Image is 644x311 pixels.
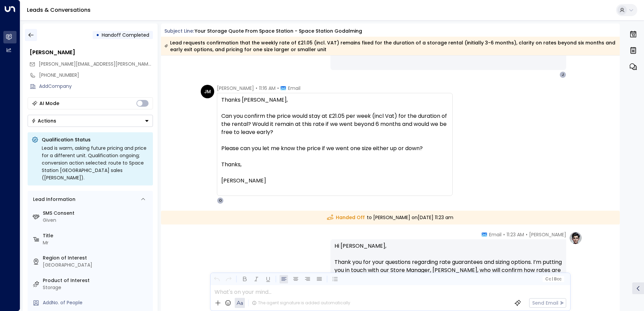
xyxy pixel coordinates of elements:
[217,85,254,92] span: [PERSON_NAME]
[43,254,150,262] label: Region of Interest
[39,72,153,79] div: [PHONE_NUMBER]
[43,277,150,284] label: Product of Interest
[542,276,564,282] button: Cc|Bcc
[277,85,279,92] span: •
[213,275,221,283] button: Undo
[43,239,150,246] div: Mr
[221,144,448,152] div: Please can you let me know the price if we went one size either up or down?
[221,96,448,104] div: Thanks [PERSON_NAME],
[43,232,150,239] label: Title
[221,161,448,169] div: Thanks,
[195,28,362,35] div: Your storage quote from Space Station - Space Station Godalming
[552,277,553,281] span: |
[43,217,150,224] div: Given
[569,231,582,245] img: profile-logo.png
[221,177,448,185] div: [PERSON_NAME]
[489,231,502,238] span: Email
[164,39,616,53] div: Lead requests confirmation that the weekly rate of £21.05 (incl. VAT) remains fixed for the durat...
[39,61,191,67] span: [PERSON_NAME][EMAIL_ADDRESS][PERSON_NAME][DOMAIN_NAME]
[252,300,350,306] div: The agent signature is added automatically
[529,231,566,238] span: [PERSON_NAME]
[43,299,150,306] div: AddNo. of People
[288,85,300,92] span: Email
[201,85,214,98] div: JM
[161,211,620,224] div: to [PERSON_NAME] on [DATE] 11:23 am
[27,6,91,14] a: Leads & Conversations
[39,61,153,68] span: joel.o.moseley@googlemail.com
[507,231,524,238] span: 11:23 AM
[221,112,448,136] div: Can you confirm the price would stay at £21.05 per week (incl Vat) for the duration of the rental...
[327,214,365,221] span: Handed Off
[256,85,257,92] span: •
[39,100,59,107] div: AI Mode
[28,115,153,127] div: Button group with a nested menu
[224,275,233,283] button: Redo
[43,284,150,291] div: Storage
[559,71,566,78] div: J
[503,231,505,238] span: •
[43,210,150,217] label: SMS Consent
[39,83,153,90] div: AddCompany
[31,196,75,203] div: Lead Information
[217,197,224,204] div: O
[42,136,149,143] p: Qualification Status
[526,231,527,238] span: •
[259,85,276,92] span: 11:16 AM
[164,28,194,34] span: Subject Line:
[96,29,99,41] div: •
[545,277,561,281] span: Cc Bcc
[43,262,150,269] div: [GEOGRAPHIC_DATA]
[28,115,153,127] button: Actions
[31,118,56,124] div: Actions
[42,144,149,181] div: Lead is warm, asking future pricing and price for a different unit. Qualification ongoing; conver...
[30,48,153,57] div: [PERSON_NAME]
[102,32,149,38] span: Handoff Completed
